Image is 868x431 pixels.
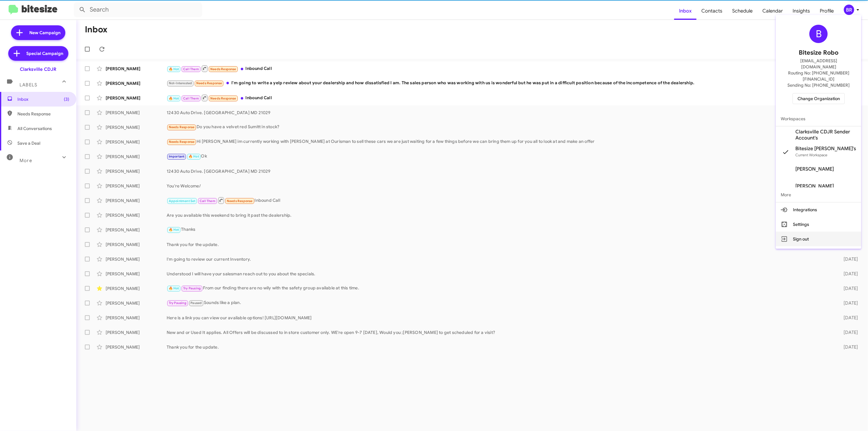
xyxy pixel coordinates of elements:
[787,82,850,88] span: Sending No: [PHONE_NUMBER]
[795,166,834,172] span: [PERSON_NAME]
[795,183,834,189] span: [PERSON_NAME]
[776,202,861,217] button: Integrations
[795,153,827,157] span: Current Workspace
[776,232,861,246] button: Sign out
[795,129,856,141] span: Clarksville CDJR Sender Account's
[776,217,861,232] button: Settings
[799,48,838,58] span: Bitesize Robo
[795,146,856,152] span: Bitesize [PERSON_NAME]'s
[783,70,854,82] span: Routing No: [PHONE_NUMBER][FINANCIAL_ID]
[797,93,840,104] span: Change Organization
[776,111,861,126] span: Workspaces
[776,187,861,202] span: More
[809,25,828,43] div: B
[793,93,845,104] button: Change Organization
[783,58,854,70] span: [EMAIL_ADDRESS][DOMAIN_NAME]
